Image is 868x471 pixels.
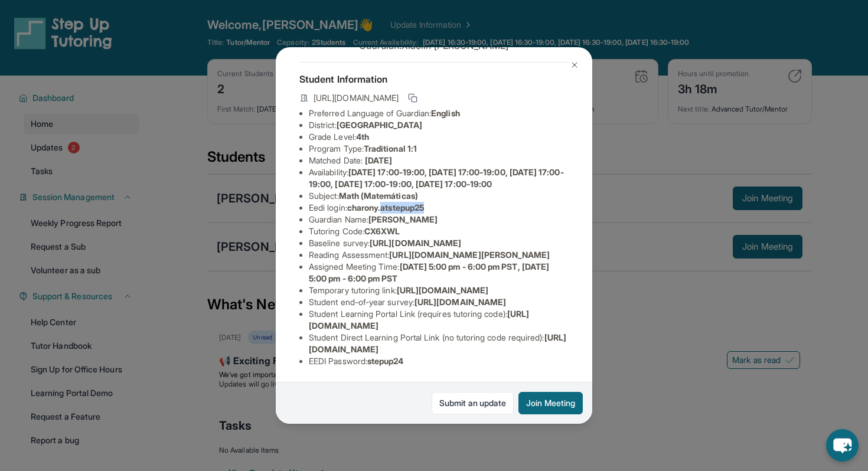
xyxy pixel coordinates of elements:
[339,191,418,201] span: Math (Matemáticas)
[309,237,569,249] li: Baseline survey :
[367,356,404,366] span: stepup24
[309,225,569,237] li: Tutoring Code :
[406,91,420,105] button: Copy link
[309,261,569,284] li: Assigned Meeting Time :
[309,143,569,155] li: Program Type:
[431,108,460,118] span: English
[309,167,564,189] span: [DATE] 17:00-19:00, [DATE] 17:00-19:00, [DATE] 17:00-19:00, [DATE] 17:00-19:00, [DATE] 17:00-19:00
[826,429,859,462] button: chat-button
[309,261,549,283] span: [DATE] 5:00 pm - 6:00 pm PST, [DATE] 5:00 pm - 6:00 pm PST
[309,249,569,261] li: Reading Assessment :
[337,120,422,130] span: [GEOGRAPHIC_DATA]
[309,166,569,190] li: Availability:
[309,332,569,355] li: Student Direct Learning Portal Link (no tutoring code required) :
[364,143,417,153] span: Traditional 1:1
[309,296,569,308] li: Student end-of-year survey :
[314,92,399,104] span: [URL][DOMAIN_NAME]
[309,214,569,225] li: Guardian Name :
[309,190,569,202] li: Subject :
[389,250,550,260] span: [URL][DOMAIN_NAME][PERSON_NAME]
[356,132,369,142] span: 4th
[309,355,569,367] li: EEDI Password :
[518,392,583,414] button: Join Meeting
[368,214,438,224] span: [PERSON_NAME]
[397,285,488,295] span: [URL][DOMAIN_NAME]
[309,308,569,332] li: Student Learning Portal Link (requires tutoring code) :
[309,284,569,296] li: Temporary tutoring link :
[309,131,569,143] li: Grade Level:
[309,202,569,214] li: Eedi login :
[309,107,569,119] li: Preferred Language of Guardian:
[370,238,461,248] span: [URL][DOMAIN_NAME]
[299,72,569,86] h4: Student Information
[309,155,569,166] li: Matched Date:
[432,392,514,414] a: Submit an update
[365,155,392,165] span: [DATE]
[309,119,569,131] li: District:
[570,60,579,70] img: Close Icon
[347,202,424,212] span: charony.atstepup25
[415,297,506,307] span: [URL][DOMAIN_NAME]
[364,226,400,236] span: CX6XWL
